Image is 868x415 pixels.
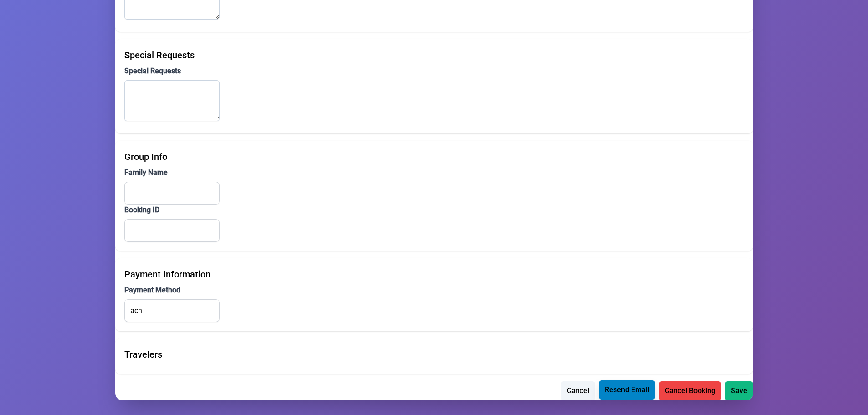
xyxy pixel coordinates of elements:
div: Payment Information [124,267,744,281]
label: Payment Method [124,285,744,296]
button: Save [725,381,753,400]
label: Special Requests [124,66,744,77]
label: Family Name [124,167,744,178]
div: Travelers [124,348,744,361]
span: Resend Email [605,384,649,395]
span: Cancel [567,385,589,396]
div: Special Requests [124,48,744,62]
label: Booking ID [124,205,744,215]
span: Cancel Booking [665,385,715,396]
div: Group Info [124,150,744,164]
button: Cancel Booking [659,381,721,400]
button: Resend Email [599,380,655,400]
span: Save [731,385,747,396]
button: Cancel [561,381,595,400]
